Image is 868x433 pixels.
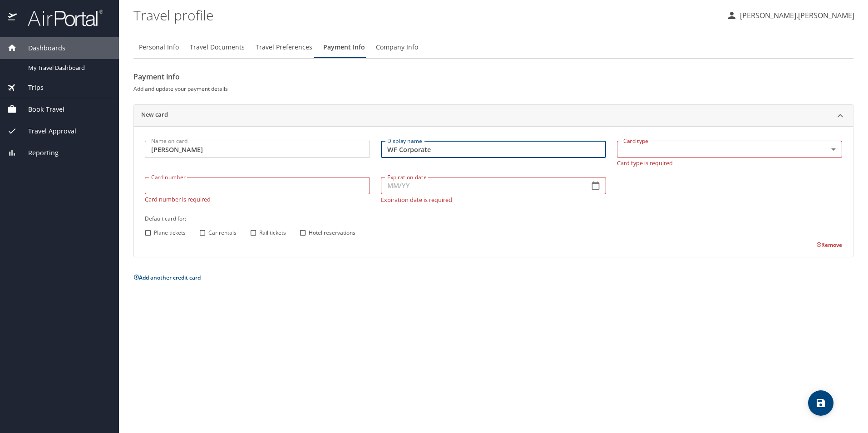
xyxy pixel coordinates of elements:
span: Payment Info [323,42,365,53]
p: Card number is required [145,194,370,202]
h6: Add and update your payment details [133,84,853,93]
span: Plane tickets [154,229,186,237]
div: Profile [133,36,853,58]
p: [PERSON_NAME].[PERSON_NAME] [737,10,854,21]
div: New card [134,105,853,127]
img: airportal-logo.png [18,9,103,27]
input: Ex. My corporate card [381,141,606,158]
h6: Default card for: [145,214,842,223]
h2: New card [141,110,168,121]
span: My Travel Dashboard [28,64,108,72]
span: Car rentals [208,229,237,237]
button: [PERSON_NAME].[PERSON_NAME] [723,7,858,24]
button: Remove [816,241,842,249]
div: New card [134,126,853,257]
span: Reporting [17,148,59,158]
span: Travel Documents [190,42,245,53]
span: Personal Info [139,42,179,53]
span: Book Travel [17,104,64,114]
span: Travel Preferences [256,42,312,53]
span: Dashboards [17,43,65,53]
h2: Payment info [133,69,853,84]
input: MM/YY [381,177,582,194]
span: Rail tickets [259,229,286,237]
span: Company Info [376,42,418,53]
p: Card type is required [617,158,842,166]
span: Trips [17,83,44,93]
button: Add another credit card [133,274,201,281]
p: Expiration date is required [381,196,606,203]
span: Hotel reservations [309,229,355,237]
span: Travel Approval [17,126,76,136]
button: save [808,390,833,416]
h1: Travel profile [133,1,719,29]
div: ​ [617,141,842,158]
img: icon-airportal.png [8,9,18,27]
